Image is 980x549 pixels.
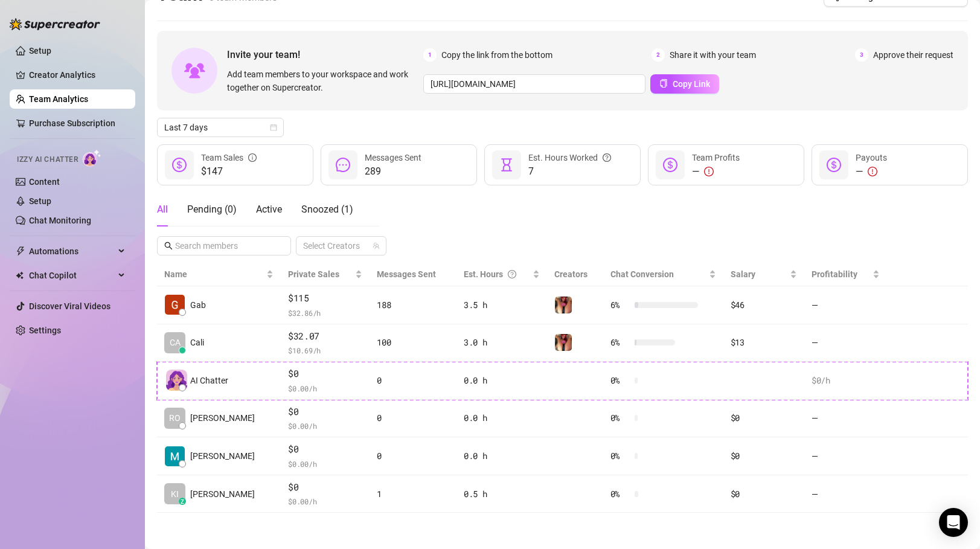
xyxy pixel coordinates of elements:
[610,487,630,501] span: 0 %
[17,154,78,165] span: Izzy AI Chatter
[812,269,857,279] span: Profitability
[731,298,797,312] div: $46
[301,204,353,215] span: Snoozed ( 1 )
[555,334,572,351] img: 𝕱𝖊𝖗𝖆𝖑
[29,242,115,261] span: Automations
[179,498,186,505] div: z
[659,79,668,88] span: copy
[464,336,540,349] div: 3.0 h
[288,291,362,306] span: $115
[610,298,630,312] span: 6 %
[547,263,603,286] th: Creators
[528,164,611,179] span: 7
[169,411,181,425] span: RO
[868,167,877,176] span: exclamation-circle
[692,164,740,179] div: —
[441,48,552,62] span: Copy the link from the bottom
[16,246,25,256] span: thunderbolt
[812,374,880,387] div: $0 /h
[508,268,516,281] span: question-circle
[29,266,115,285] span: Chat Copilot
[663,158,677,172] span: dollar-circle
[165,446,185,466] img: Maline Awuor
[499,158,514,172] span: hourglass
[29,326,61,335] a: Settings
[873,48,953,62] span: Approve their request
[171,487,179,501] span: KI
[804,475,887,513] td: —
[610,336,630,349] span: 6 %
[704,167,714,176] span: exclamation-circle
[650,74,719,94] button: Copy Link
[377,487,449,501] div: 1
[731,411,797,425] div: $0
[610,269,674,279] span: Chat Conversion
[804,324,887,362] td: —
[164,268,264,281] span: Name
[157,202,168,217] div: All
[377,374,449,387] div: 0
[336,158,350,172] span: message
[187,202,237,217] div: Pending ( 0 )
[157,263,281,286] th: Name
[464,449,540,463] div: 0.0 h
[939,508,968,537] div: Open Intercom Messenger
[170,336,181,349] span: CA
[610,411,630,425] span: 0 %
[190,411,255,425] span: [PERSON_NAME]
[172,158,187,172] span: dollar-circle
[29,94,88,104] a: Team Analytics
[10,18,100,30] img: logo-BBDzfeDw.svg
[731,449,797,463] div: $0
[227,68,418,94] span: Add team members to your workspace and work together on Supercreator.
[288,420,362,432] span: $ 0.00 /h
[288,367,362,381] span: $0
[804,286,887,324] td: —
[856,153,887,162] span: Payouts
[673,79,710,89] span: Copy Link
[83,149,101,167] img: AI Chatter
[29,118,115,128] a: Purchase Subscription
[288,382,362,394] span: $ 0.00 /h
[201,151,257,164] div: Team Sales
[175,239,274,252] input: Search members
[16,271,24,280] img: Chat Copilot
[610,374,630,387] span: 0 %
[164,242,173,250] span: search
[227,47,423,62] span: Invite your team!
[288,269,339,279] span: Private Sales
[804,437,887,475] td: —
[603,151,611,164] span: question-circle
[190,336,204,349] span: Cali
[29,46,51,56] a: Setup
[377,298,449,312] div: 188
[165,295,185,315] img: Gab
[555,297,572,313] img: 𝕱𝖊𝖗𝖆𝖑
[288,458,362,470] span: $ 0.00 /h
[377,336,449,349] div: 100
[692,153,740,162] span: Team Profits
[201,164,257,179] span: $147
[270,124,277,131] span: calendar
[804,400,887,438] td: —
[731,487,797,501] div: $0
[288,329,362,344] span: $32.07
[855,48,868,62] span: 3
[190,374,228,387] span: AI Chatter
[464,411,540,425] div: 0.0 h
[164,118,277,136] span: Last 7 days
[288,405,362,419] span: $0
[256,204,282,215] span: Active
[610,449,630,463] span: 0 %
[373,242,380,249] span: team
[670,48,756,62] span: Share it with your team
[29,65,126,85] a: Creator Analytics
[464,374,540,387] div: 0.0 h
[528,151,611,164] div: Est. Hours Worked
[827,158,841,172] span: dollar-circle
[377,449,449,463] div: 0
[29,301,110,311] a: Discover Viral Videos
[464,298,540,312] div: 3.5 h
[29,216,91,225] a: Chat Monitoring
[248,151,257,164] span: info-circle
